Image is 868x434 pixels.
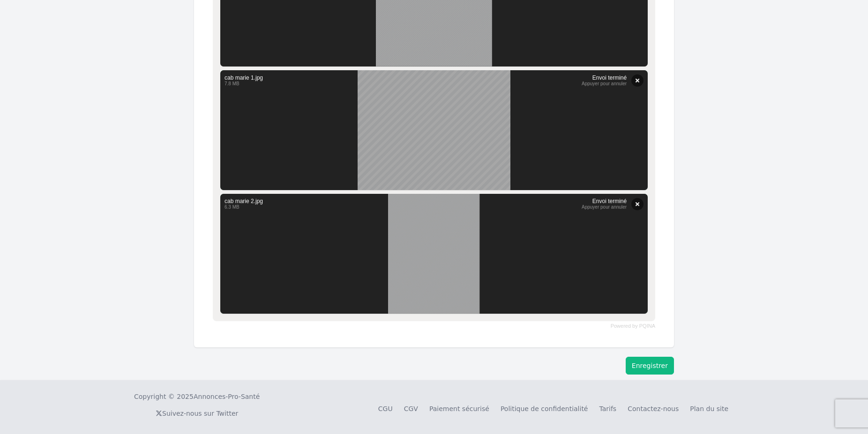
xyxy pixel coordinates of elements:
[134,392,260,401] div: Copyright © 2025
[194,392,260,401] a: Annonces-Pro-Santé
[404,405,418,412] a: CGV
[626,357,674,375] button: Enregistrer
[611,324,655,328] a: Powered by PQINA
[599,405,616,412] a: Tarifs
[501,405,588,412] a: Politique de confidentialité
[378,405,393,412] a: CGU
[628,405,679,412] a: Contactez-nous
[690,405,728,412] a: Plan du site
[156,410,238,417] a: Suivez-nous sur Twitter
[429,405,489,412] a: Paiement sécurisé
